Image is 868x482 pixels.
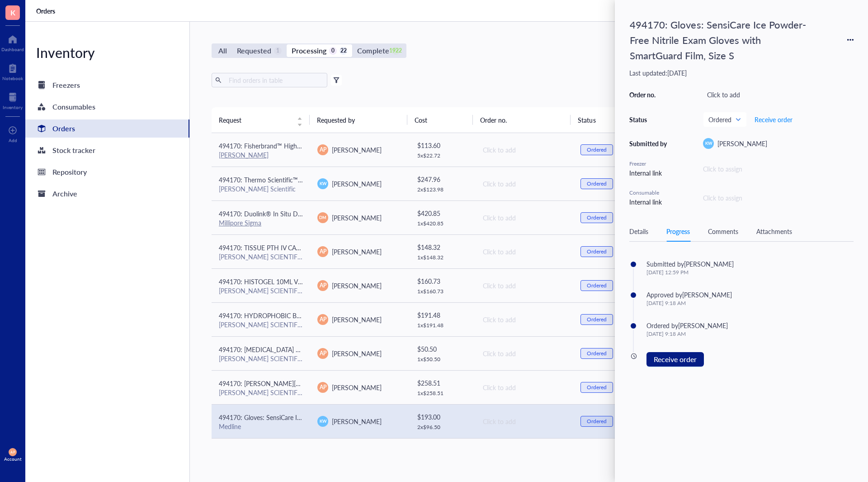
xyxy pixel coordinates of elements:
td: Click to add [475,438,573,472]
div: Ordered [587,316,607,323]
div: [PERSON_NAME] Scientific [219,185,303,193]
span: [PERSON_NAME] [332,247,382,256]
div: Attachments [756,226,792,236]
div: Details [629,226,648,236]
div: 2 x $ 96.50 [417,424,468,431]
td: Click to add [475,404,573,438]
div: Click to add [703,88,854,101]
th: Cost [407,107,472,133]
div: Click to add [483,247,566,257]
div: [PERSON_NAME] SCIENTIFIC COMPANY LLC [219,388,303,396]
div: 1 x $ 420.85 [417,220,468,227]
span: KW [319,181,326,187]
span: Ordered [708,115,740,124]
div: Progress [666,226,690,236]
td: Click to add [475,133,573,167]
span: Request [219,115,292,125]
a: [PERSON_NAME] [219,150,269,159]
div: Consumables [52,100,95,113]
div: by [PERSON_NAME] [671,321,728,329]
div: Comments [708,226,738,236]
div: $ 193.00 [417,412,468,422]
div: Click to add [483,145,566,155]
span: [PERSON_NAME] [332,281,382,290]
div: Click to assign [703,164,854,174]
div: 1 x $ 148.32 [417,254,468,261]
span: 494170: Thermo Scientific™ BioLite™ Cell Culture Treated Flasks (25cm2) T25 [219,175,436,184]
div: Status [629,115,670,124]
div: Ordered [587,248,607,255]
div: Ordered [587,180,607,187]
span: K [10,7,15,18]
div: Click to add [483,213,566,223]
div: 1922 [392,47,400,55]
div: All [218,44,227,57]
span: 494170: HISTOGEL 10ML VIAL 12/CS [219,277,326,286]
th: Requested by [310,107,408,133]
span: AP [320,315,326,324]
span: [PERSON_NAME] [332,383,382,392]
td: Click to add [475,370,573,404]
div: $ 420.85 [417,208,468,218]
div: Click to add [483,382,566,392]
div: Medline [219,422,303,430]
span: AP [320,383,326,391]
div: Ordered [587,282,607,289]
div: $ 160.73 [417,276,468,286]
div: 22 [340,47,347,55]
div: Inventory [3,105,23,110]
a: Consumables [25,98,189,116]
div: $ 113.60 [417,140,468,150]
div: Last updated: [DATE] [629,69,854,77]
a: Inventory [3,90,23,110]
div: [DATE] 9:18 AM [646,300,732,307]
th: Status [571,107,636,133]
a: Notebook [2,61,23,81]
span: DM [320,215,326,221]
th: Order no. [473,107,571,133]
div: Dashboard [1,47,24,52]
div: Click to add [483,179,566,189]
div: Click to add [483,348,566,358]
div: $ 191.48 [417,310,468,320]
div: Inventory [25,43,189,62]
div: 1 x $ 191.48 [417,322,468,329]
span: 494170: Duolink® In Situ Detection Reagents FarRed [219,209,369,218]
div: [DATE] 9:18 AM [646,330,728,338]
div: Click to add [483,315,566,325]
div: 1 x $ 160.73 [417,288,468,295]
div: [DATE] 12:59 PM [646,269,734,276]
div: Submitted [646,260,677,268]
a: Orders [36,7,57,15]
div: 494170: Gloves: SensiCare Ice Powder-Free Nitrile Exam Gloves with SmartGuard Film, Size S [626,14,816,65]
a: Freezers [25,76,189,94]
div: Ordered [646,321,671,329]
div: [PERSON_NAME] SCIENTIFIC COMPANY LLC [219,354,303,363]
div: Internal link [629,168,670,178]
div: 1 [274,47,282,55]
button: Receive order [646,352,704,367]
span: [PERSON_NAME] [332,213,382,222]
div: $ 258.51 [417,378,468,388]
div: Freezer [629,160,670,168]
div: Ordered [587,384,607,391]
input: Find orders in table [225,73,324,87]
th: Request [212,107,310,133]
div: 5 x $ 22.72 [417,152,468,159]
td: Click to add [475,302,573,336]
div: [PERSON_NAME] SCIENTIFIC COMPANY LLC [219,286,303,295]
a: Stock tracker [25,141,189,159]
div: Complete [357,44,389,57]
span: [PERSON_NAME] [332,349,382,358]
div: Processing [292,44,326,57]
div: Click to add [483,281,566,291]
div: Consumable [629,189,670,197]
div: Repository [52,166,87,178]
div: Ordered [587,146,607,153]
span: AP [320,282,326,290]
div: segmented control [212,43,406,58]
div: [PERSON_NAME] SCIENTIFIC COMPANY LLC [219,320,303,329]
a: Archive [25,185,189,203]
div: Order no. [629,91,670,99]
td: Click to add [475,200,573,234]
